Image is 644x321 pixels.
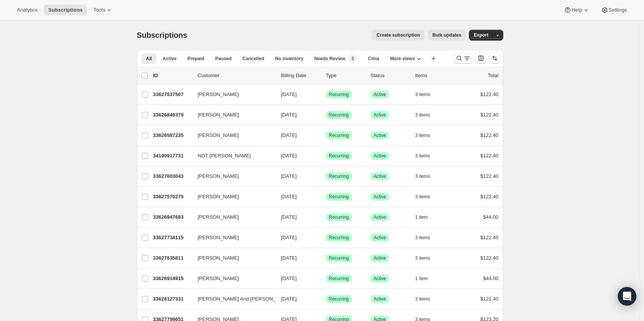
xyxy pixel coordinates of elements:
[153,111,192,119] p: 33626849379
[281,72,320,79] p: Billing Date
[374,153,386,159] span: Active
[480,255,499,261] span: $122.40
[415,232,439,243] button: 3 items
[475,53,486,64] button: Customize table column order and visibility
[351,56,354,62] span: 3
[281,91,297,97] span: [DATE]
[153,130,499,141] div: 33626587235[PERSON_NAME][DATE]SuccessRecurringSuccessActive3 items$122.40
[374,91,386,98] span: Active
[488,72,498,79] p: Total
[385,53,426,64] button: More views
[153,150,499,161] div: 34190917731NOT [PERSON_NAME][DATE]SuccessRecurringSuccessActive3 items$122.40
[559,5,594,15] button: Help
[153,172,192,180] p: 33627603043
[415,294,439,304] button: 3 items
[243,56,265,62] span: Cancelled
[153,91,192,98] p: 33627537507
[281,275,297,281] span: [DATE]
[153,191,499,202] div: 33627570275[PERSON_NAME][DATE]SuccessRecurringSuccessActive3 items$122.40
[329,214,349,220] span: Recurring
[374,112,386,118] span: Active
[281,173,297,179] span: [DATE]
[390,56,415,62] span: More views
[415,173,430,179] span: 3 items
[153,171,499,182] div: 33627603043[PERSON_NAME][DATE]SuccessRecurringSuccessActive3 items$122.40
[89,5,118,15] button: Tools
[198,295,292,303] span: [PERSON_NAME] And [PERSON_NAME]
[153,72,192,79] p: ID
[153,234,192,242] p: 33627734115
[193,211,270,223] button: [PERSON_NAME]
[193,293,270,305] button: [PERSON_NAME] And [PERSON_NAME]
[153,213,192,221] p: 33626947683
[415,153,430,159] span: 3 items
[480,132,499,138] span: $122.40
[153,273,499,284] div: 33626914915[PERSON_NAME][DATE]SuccessRecurringSuccessActive1 item$44.00
[193,88,270,101] button: [PERSON_NAME]
[415,191,439,202] button: 3 items
[428,30,466,41] button: Bulk updates
[153,152,192,160] p: 34190917731
[153,132,192,139] p: 33626587235
[480,296,499,302] span: $122.40
[198,193,239,201] span: [PERSON_NAME]
[415,235,430,241] span: 3 items
[275,56,303,62] span: No inventory
[415,273,437,284] button: 1 item
[415,275,428,282] span: 1 item
[198,91,239,98] span: [PERSON_NAME]
[474,32,488,38] span: Export
[415,150,439,161] button: 3 items
[415,253,439,264] button: 3 items
[329,112,349,118] span: Recurring
[329,194,349,200] span: Recurring
[281,112,297,118] span: [DATE]
[374,132,386,139] span: Active
[137,31,187,39] span: Subscriptions
[415,212,437,223] button: 1 item
[326,72,364,79] div: Type
[427,53,440,64] button: Create new view
[609,7,627,13] span: Settings
[329,255,349,261] span: Recurring
[489,53,500,64] button: Sort the results
[329,296,349,302] span: Recurring
[374,235,386,241] span: Active
[454,53,472,64] button: Search and filter results
[415,89,439,100] button: 3 items
[153,232,499,243] div: 33627734115[PERSON_NAME][DATE]SuccessRecurringSuccessActive3 items$122.40
[329,173,349,179] span: Recurring
[415,255,430,261] span: 3 items
[415,132,430,139] span: 3 items
[163,56,177,62] span: Active
[415,91,430,98] span: 3 items
[480,173,499,179] span: $122.40
[198,72,275,79] p: Customer
[281,214,297,220] span: [DATE]
[198,254,239,262] span: [PERSON_NAME]
[153,295,192,303] p: 33628127331
[618,287,636,306] div: Open Intercom Messenger
[480,112,499,118] span: $122.40
[314,56,346,62] span: Needs Review
[415,214,428,220] span: 1 item
[281,235,297,240] span: [DATE]
[483,275,499,281] span: $44.00
[374,194,386,200] span: Active
[281,194,297,199] span: [DATE]
[374,296,386,302] span: Active
[281,132,297,138] span: [DATE]
[329,235,349,241] span: Recurring
[329,153,349,159] span: Recurring
[374,214,386,220] span: Active
[48,7,83,13] span: Subscriptions
[153,253,499,264] div: 33627635811[PERSON_NAME][DATE]SuccessRecurringSuccessActive3 items$122.40
[480,153,499,159] span: $122.40
[198,172,239,180] span: [PERSON_NAME]
[480,194,499,199] span: $122.40
[374,275,386,282] span: Active
[415,112,430,118] span: 3 items
[193,150,270,162] button: NOT [PERSON_NAME]
[198,213,239,221] span: [PERSON_NAME]
[281,296,297,302] span: [DATE]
